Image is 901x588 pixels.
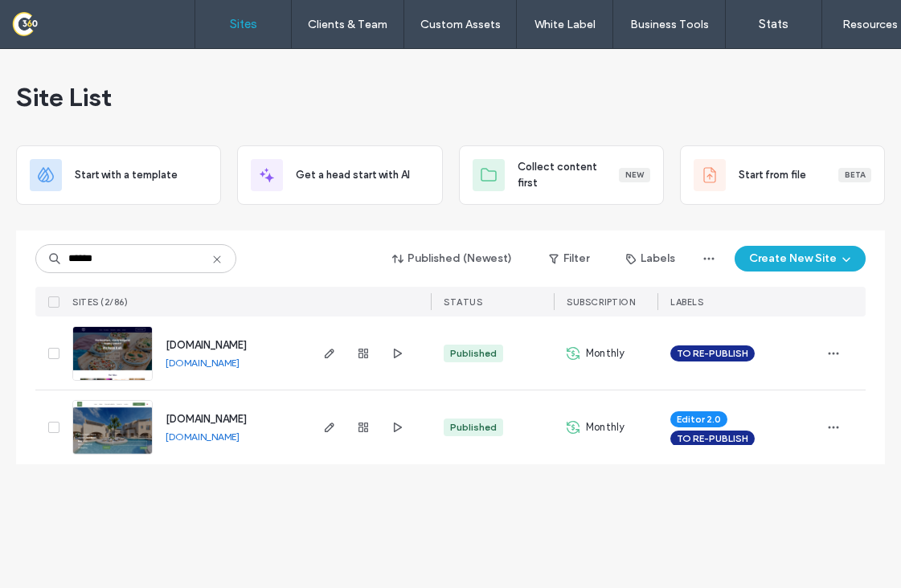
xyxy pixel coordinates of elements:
label: White Label [534,18,596,31]
span: Start from file [739,167,806,183]
span: SUBSCRIPTION [567,296,635,308]
div: Collect content firstNew [459,145,664,205]
span: TO RE-PUBLISH [677,346,748,361]
div: Get a head start with AI [237,145,442,205]
span: TO RE-PUBLISH [677,431,748,446]
span: Editor 2.0 [677,412,721,427]
label: Clients & Team [308,18,387,31]
span: Monthly [586,419,625,435]
label: Business Tools [630,18,709,31]
span: Monthly [586,345,625,361]
button: Labels [612,246,690,272]
label: Custom Assets [420,18,501,31]
span: Collect content first [518,159,619,191]
div: Published [450,420,497,435]
span: LABELS [670,296,703,308]
button: Filter [533,246,605,272]
a: [DOMAIN_NAME] [166,339,247,351]
span: Site List [16,81,112,113]
span: Start with a template [75,167,178,183]
div: Published [450,346,497,361]
span: SITES (2/86) [72,296,128,308]
div: New [619,168,650,182]
label: Sites [230,17,257,31]
label: Resources [842,18,898,31]
a: [DOMAIN_NAME] [166,357,240,369]
span: Get a head start with AI [296,167,410,183]
a: [DOMAIN_NAME] [166,431,240,443]
button: Published (Newest) [379,246,526,272]
label: Stats [759,17,788,31]
div: Start from fileBeta [680,145,885,205]
button: Create New Site [735,246,866,272]
div: Beta [838,168,871,182]
a: [DOMAIN_NAME] [166,413,247,425]
div: Start with a template [16,145,221,205]
span: STATUS [444,296,482,308]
